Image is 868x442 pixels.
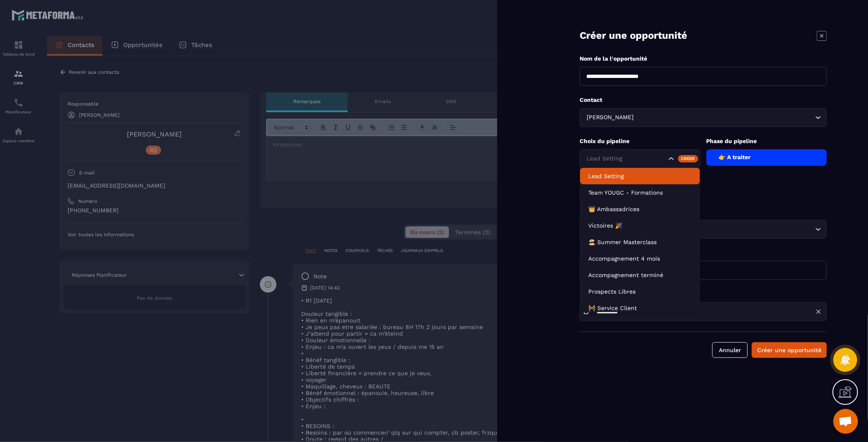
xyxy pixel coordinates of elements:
[707,137,827,145] p: Phase du pipeline
[833,409,858,434] div: Ouvrir le chat
[580,108,827,127] div: Search for option
[636,113,813,122] input: Search for option
[585,154,667,163] input: Search for option
[580,137,700,145] p: Choix du pipeline
[580,220,827,239] div: Search for option
[712,342,748,358] button: Annuler
[580,149,700,168] div: Search for option
[580,29,687,42] p: Créer une opportunité
[580,249,827,257] p: Montant
[580,55,827,63] p: Nom de la l'opportunité
[585,113,636,122] span: [PERSON_NAME]
[580,179,827,186] p: Choix Étiquette
[678,155,698,162] div: Créer
[585,225,813,234] input: Search for option
[580,96,827,104] p: Contact
[580,290,827,298] p: Date de fermeture
[752,342,827,358] button: Créer une opportunité
[580,208,827,216] p: Produit
[584,192,591,198] p: R2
